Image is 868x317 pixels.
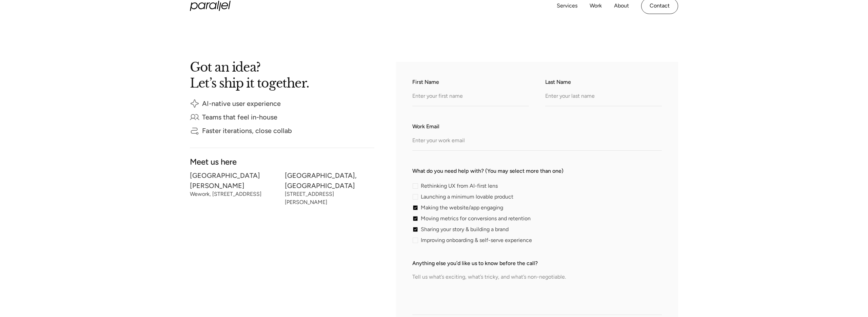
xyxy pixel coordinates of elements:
h2: Got an idea? Let’s ship it together. [190,62,366,88]
div: [GEOGRAPHIC_DATA], [GEOGRAPHIC_DATA] [285,173,374,188]
a: home [190,1,231,11]
span: Launching a minimum lovable product [421,195,513,199]
input: Enter your first name [412,88,529,106]
div: Meet us here [190,159,374,165]
input: Enter your last name [545,88,662,106]
label: First Name [412,78,529,86]
label: Anything else you’d like us to know before the call? [412,259,662,267]
div: AI-native user experience [202,101,281,106]
div: Faster iterations, close collab [202,128,292,133]
label: Last Name [545,78,662,86]
div: [GEOGRAPHIC_DATA][PERSON_NAME] [190,173,279,188]
span: Rethinking UX from AI-first lens [421,184,498,188]
div: Wework, [STREET_ADDRESS] [190,192,279,196]
a: About [614,1,629,11]
a: Work [590,1,602,11]
span: Making the website/app engaging [421,206,503,210]
span: Moving metrics for conversions and retention [421,217,531,221]
span: Improving onboarding & self-serve experience [421,238,532,242]
input: Enter your work email [412,132,662,151]
div: Teams that feel in-house [202,115,277,119]
span: Sharing your story & building a brand [421,227,509,231]
label: Work Email [412,123,662,131]
div: [STREET_ADDRESS][PERSON_NAME] [285,192,374,204]
a: Services [557,1,577,11]
label: What do you need help with? (You may select more than one) [412,167,662,175]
